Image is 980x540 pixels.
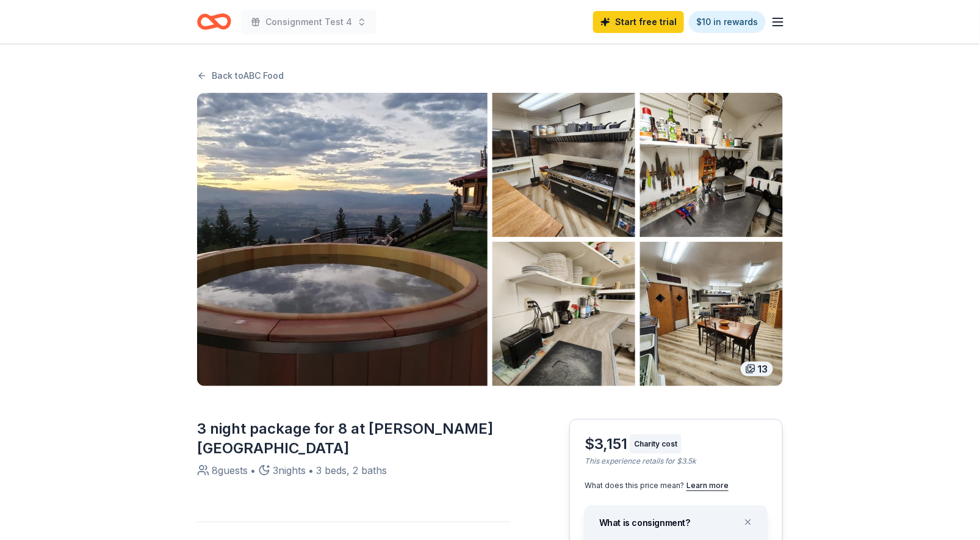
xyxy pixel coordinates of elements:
[686,481,729,491] button: Learn more
[585,456,768,466] div: This experience retails for $3.5k
[741,362,773,376] div: 13
[197,419,511,458] div: 3 night package for 8 at [PERSON_NAME][GEOGRAPHIC_DATA]
[265,15,352,29] span: Consignment Test 4
[492,93,635,237] img: Listing photo
[241,10,377,34] button: Consignment Test 4
[197,68,284,83] a: Back toABC Food
[599,517,690,528] span: What is consignment?
[197,93,783,386] button: Listing photoListing photoListing photoListing photoListing photo13
[308,463,314,478] div: •
[212,463,248,478] div: 8 guests
[593,11,684,33] a: Start free trial
[316,463,387,478] div: 3 beds, 2 baths
[250,463,256,478] div: •
[640,93,783,237] img: Listing photo
[640,242,783,386] img: Listing photo
[689,11,766,33] a: $10 in rewards
[585,434,627,454] div: $3,151
[630,434,682,454] div: Charity cost
[197,93,488,386] img: Listing photo
[492,242,635,386] img: Listing photo
[585,481,768,491] div: What does this price mean?
[273,463,306,478] div: 3 nights
[197,7,231,36] a: Home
